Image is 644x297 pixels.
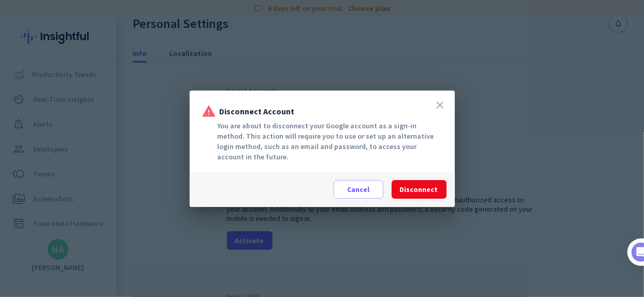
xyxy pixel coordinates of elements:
div: You are about to disconnect your Google account as a sign-in method. This action will require you... [202,121,442,162]
span: Disconnect Account [220,107,295,115]
span: Cancel [347,184,369,195]
span: Disconnect [400,184,438,195]
button: Cancel [334,180,383,199]
button: Disconnect [392,180,447,199]
i: close [434,99,447,111]
i: warning [202,104,217,118]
